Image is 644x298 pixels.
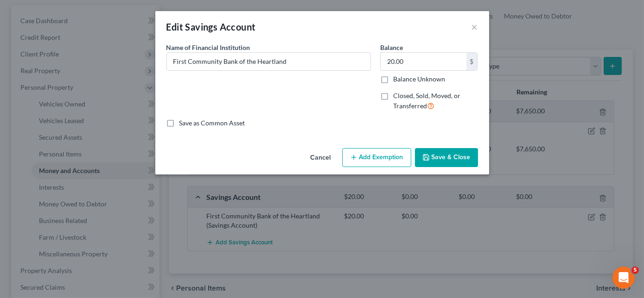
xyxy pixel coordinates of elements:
[472,21,478,32] button: ×
[303,149,338,168] button: Cancel
[381,53,466,70] input: 0.00
[612,267,635,289] iframe: Intercom live chat
[167,53,370,70] input: Enter name...
[393,74,445,84] label: Balance Unknown
[179,118,245,128] label: Save as Common Asset
[631,267,639,274] span: 5
[466,53,478,70] div: $
[166,43,250,51] span: Name of Financial Institution
[393,92,460,110] span: Closed, Sold, Moved, or Transferred
[415,148,478,168] button: Save & Close
[380,43,403,52] label: Balance
[166,20,256,33] div: Edit Savings Account
[342,148,411,168] button: Add Exemption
